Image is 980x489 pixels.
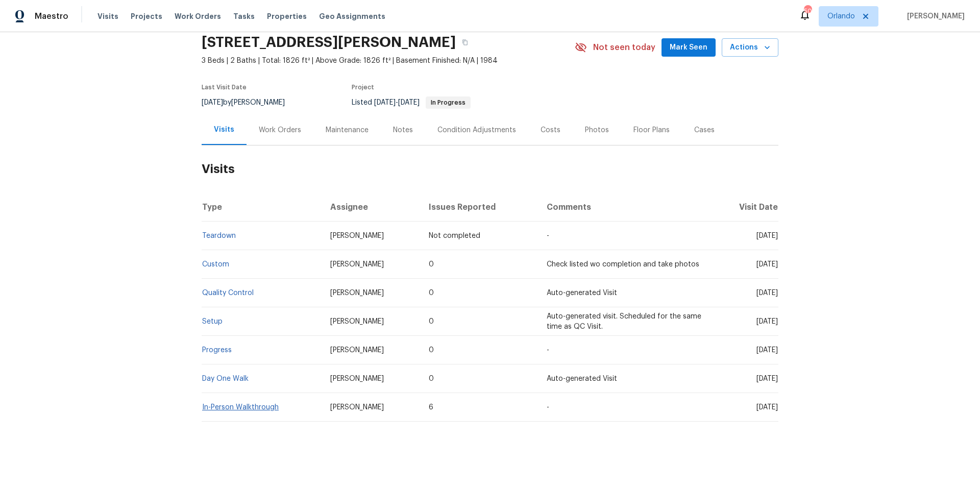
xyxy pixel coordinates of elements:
[712,193,778,222] th: Visit Date
[214,125,234,135] div: Visits
[756,289,778,297] span: [DATE]
[756,404,778,411] span: [DATE]
[585,125,609,135] div: Photos
[633,125,670,135] div: Floor Plans
[330,289,384,297] span: [PERSON_NAME]
[694,125,715,135] div: Cases
[547,404,549,411] span: -
[756,347,778,354] span: [DATE]
[429,232,480,239] span: Not completed
[131,11,162,21] span: Projects
[326,125,369,135] div: Maintenance
[427,100,470,106] span: In Progress
[202,347,232,354] a: Progress
[538,193,712,222] th: Comments
[756,318,778,325] span: [DATE]
[352,84,374,90] span: Project
[202,404,279,411] a: In-Person Walkthrough
[202,56,575,66] span: 3 Beds | 2 Baths | Total: 1826 ft² | Above Grade: 1826 ft² | Basement Finished: N/A | 1984
[547,313,701,330] span: Auto-generated visit. Scheduled for the same time as QC Visit.
[202,84,247,90] span: Last Visit Date
[330,347,384,354] span: [PERSON_NAME]
[804,6,811,16] div: 50
[202,375,249,382] a: Day One Walk
[670,41,707,54] span: Mark Seen
[97,11,118,21] span: Visits
[547,289,617,297] span: Auto-generated Visit
[722,38,778,57] button: Actions
[456,33,474,52] button: Copy Address
[547,375,617,382] span: Auto-generated Visit
[352,99,471,106] span: Listed
[429,318,434,325] span: 0
[429,289,434,297] span: 0
[202,96,297,109] div: by [PERSON_NAME]
[429,404,433,411] span: 6
[374,99,420,106] span: -
[330,375,384,382] span: [PERSON_NAME]
[202,37,456,47] h2: [STREET_ADDRESS][PERSON_NAME]
[903,11,965,21] span: [PERSON_NAME]
[202,289,254,297] a: Quality Control
[259,125,301,135] div: Work Orders
[202,318,223,325] a: Setup
[233,13,255,20] span: Tasks
[429,261,434,268] span: 0
[330,318,384,325] span: [PERSON_NAME]
[330,261,384,268] span: [PERSON_NAME]
[541,125,560,135] div: Costs
[429,347,434,354] span: 0
[202,145,778,193] h2: Visits
[267,11,307,21] span: Properties
[756,232,778,239] span: [DATE]
[756,261,778,268] span: [DATE]
[661,38,716,57] button: Mark Seen
[322,193,421,222] th: Assignee
[730,41,770,54] span: Actions
[202,193,322,222] th: Type
[547,347,549,354] span: -
[827,11,855,21] span: Orlando
[202,232,236,239] a: Teardown
[547,232,549,239] span: -
[175,11,221,21] span: Work Orders
[398,99,420,106] span: [DATE]
[593,42,655,53] span: Not seen today
[374,99,396,106] span: [DATE]
[330,404,384,411] span: [PERSON_NAME]
[437,125,516,135] div: Condition Adjustments
[35,11,68,21] span: Maestro
[756,375,778,382] span: [DATE]
[429,375,434,382] span: 0
[202,261,229,268] a: Custom
[393,125,413,135] div: Notes
[421,193,538,222] th: Issues Reported
[547,261,699,268] span: Check listed wo completion and take photos
[202,99,223,106] span: [DATE]
[330,232,384,239] span: [PERSON_NAME]
[319,11,385,21] span: Geo Assignments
